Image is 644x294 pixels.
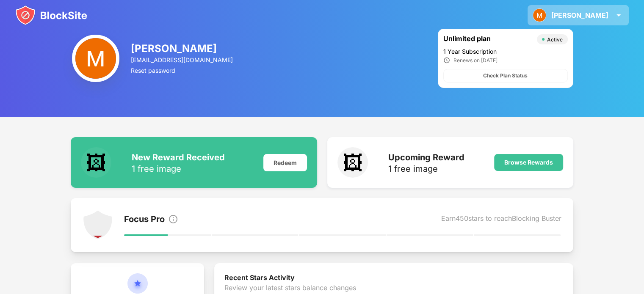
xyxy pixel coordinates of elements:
div: New Reward Received [132,152,225,162]
div: Focus Pro [124,214,165,226]
div: 🖼 [81,147,111,178]
div: Reset password [131,67,234,74]
div: 1 free image [132,165,225,173]
div: 1 free image [388,165,464,173]
img: ACg8ocL0b7Dg2BR5WmWRtW_ESKW_OJ32RPahrIPsHDICkDihyFmTPQ=s96-c [533,8,546,22]
div: Browse Rewards [504,159,553,166]
img: points-level-1.svg [83,210,113,240]
div: [EMAIL_ADDRESS][DOMAIN_NAME] [131,56,234,63]
div: 1 Year Subscription [443,48,568,55]
div: Upcoming Reward [388,152,464,162]
img: blocksite-icon.svg [15,5,87,25]
div: Active [547,36,563,43]
div: Check Plan Status [483,71,528,80]
div: [PERSON_NAME] [131,42,234,55]
div: 🖼 [337,147,368,178]
img: info.svg [168,214,178,224]
div: Unlimited plan [443,34,533,44]
img: ACg8ocL0b7Dg2BR5WmWRtW_ESKW_OJ32RPahrIPsHDICkDihyFmTPQ=s96-c [72,35,119,82]
div: Renews on [DATE] [453,57,498,63]
div: Recent Stars Activity [224,273,563,283]
div: Earn 450 stars to reach Blocking Buster [441,214,561,226]
div: [PERSON_NAME] [551,11,608,19]
div: Redeem [263,154,307,171]
img: clock_ic.svg [443,57,450,64]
